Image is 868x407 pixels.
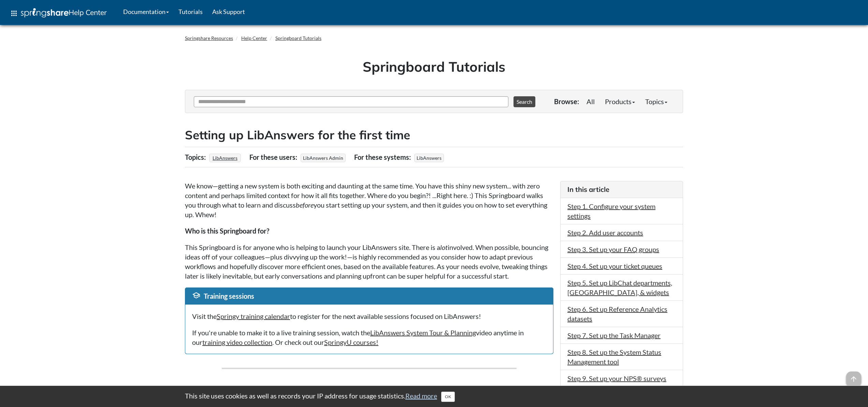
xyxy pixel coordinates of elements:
h2: Setting up LibAnswers for the first time [185,127,683,143]
p: Browse: [554,97,579,106]
div: Topics: [185,151,207,164]
p: This Springboard is for anyone who is helping to launch your LibAnswers site. There is a involved... [185,242,553,281]
a: Help Center [241,35,267,41]
a: Documentation [118,3,174,20]
a: Products [600,95,640,108]
em: before [296,201,314,209]
h1: Springboard Tutorials [190,57,678,76]
div: This site uses cookies as well as records your IP address for usage statistics. [178,391,690,402]
a: All [581,95,600,108]
a: Springshare Resources [185,35,233,41]
a: Step 1. Configure your system settings [567,202,655,220]
a: apps Help Center [5,3,112,24]
a: Step 9. Set up your NPS® surveys [567,374,666,382]
button: Search [513,96,535,107]
span: Training sessions [204,292,254,300]
span: apps [10,9,18,17]
h3: In this article [567,185,676,194]
span: school [192,291,200,299]
a: Ask Support [207,3,250,20]
span: arrow_upward [846,371,861,387]
a: Springboard Tutorials [275,35,321,41]
span: Help Center [69,8,107,17]
a: training video collection [202,338,272,346]
a: Step 7. Set up the Task Manager [567,331,661,339]
div: For these users: [249,151,299,164]
em: lot [440,243,448,251]
a: Step 2. Add user accounts [567,228,643,237]
p: Visit the to register for the next available sessions focused on LibAnswers! [192,311,546,321]
p: If you're unable to make it to a live training session, watch the video anytime in our . Or check... [192,328,546,347]
button: Close [441,392,455,402]
a: Tutorials [174,3,207,20]
a: Read more [405,392,437,400]
p: We know—getting a new system is both exciting and daunting at the same time. You have this shiny ... [185,181,553,219]
span: LibAnswers [414,154,444,162]
a: SpringyU courses! [324,338,378,346]
a: Step 4. Set up your ticket queues [567,262,662,270]
a: Step 8. Set up the System Status Management tool [567,348,661,366]
span: LibAnswers Admin [301,154,346,162]
a: Step 5. Set up LibChat departments, [GEOGRAPHIC_DATA], & widgets [567,279,672,296]
a: Topics [640,95,672,108]
strong: Who is this Springboard for? [185,227,269,235]
a: Springy training calendar [217,312,290,320]
div: For these systems: [354,151,413,164]
a: Step 3. Set up your FAQ groups [567,245,659,253]
img: Springshare [21,8,69,17]
a: arrow_upward [846,372,861,380]
a: LibAnswers System Tour & Planning [370,328,476,337]
a: LibAnswers [212,153,238,163]
a: Step 6. Set up Reference Analytics datasets [567,305,667,323]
